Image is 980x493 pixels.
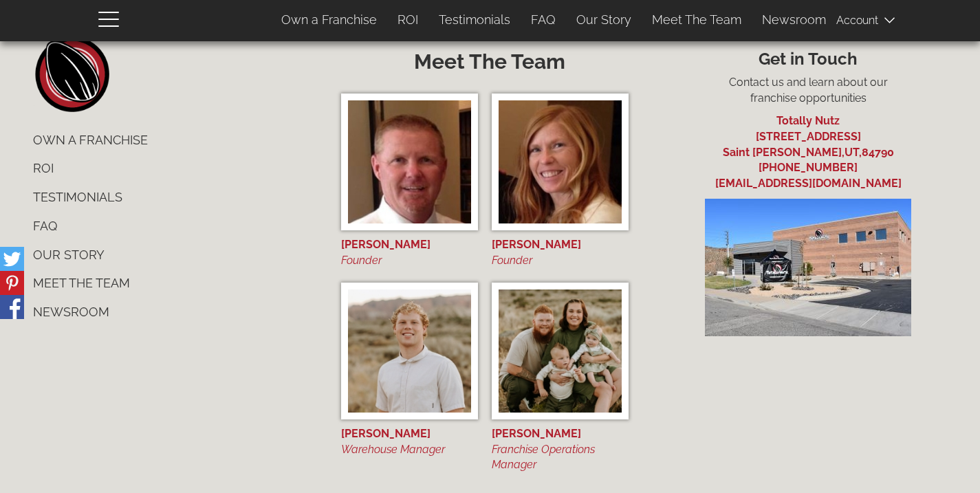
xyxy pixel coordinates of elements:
[341,253,478,269] div: Founder
[271,6,387,34] a: Own a Franchise
[492,283,629,474] a: Miles [PERSON_NAME] Franchise Operations Manager
[23,241,320,270] a: Our Story
[660,129,957,145] div: [STREET_ADDRESS]
[341,426,478,442] div: [PERSON_NAME]
[660,50,957,68] h3: Get in Touch
[521,6,566,34] a: FAQ
[499,289,622,413] img: Miles
[752,6,836,34] a: Newsroom
[715,177,902,190] a: [EMAIL_ADDRESS][DOMAIN_NAME]
[492,253,629,269] div: Founder
[642,6,752,34] a: Meet The Team
[492,426,629,442] div: [PERSON_NAME]
[341,283,478,458] a: Dawson Barker [PERSON_NAME] Warehouse Manager
[499,100,622,223] img: Yvette Barker
[845,146,859,159] span: UT
[23,212,320,241] a: FAQ
[387,6,428,34] a: ROI
[759,161,858,174] a: [PHONE_NUMBER]
[341,442,478,458] div: Warehouse Manager
[428,6,521,34] a: Testimonials
[348,289,471,413] img: Dawson Barker
[862,146,894,159] span: 84790
[723,146,842,159] span: Saint [PERSON_NAME]
[660,129,957,159] a: [STREET_ADDRESS] Saint [PERSON_NAME],UT,84790
[23,183,320,212] a: Testimonials
[23,298,320,327] a: Newsroom
[660,75,957,107] p: Contact us and learn about our franchise opportunities
[23,154,320,183] a: ROI
[341,237,478,253] div: [PERSON_NAME]
[23,126,320,155] a: Own a Franchise
[492,237,629,253] div: [PERSON_NAME]
[341,94,478,269] a: Matt Barker [PERSON_NAME] Founder
[776,114,840,127] a: Totally Nutz
[566,6,642,34] a: Our Story
[705,199,911,336] img: Totally Nutz Building
[341,50,639,73] h2: Meet The Team
[23,269,320,298] a: Meet The Team
[34,36,109,112] a: home
[492,94,629,269] a: Yvette Barker [PERSON_NAME] Founder
[348,100,471,223] img: Matt Barker
[492,442,629,474] div: Franchise Operations Manager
